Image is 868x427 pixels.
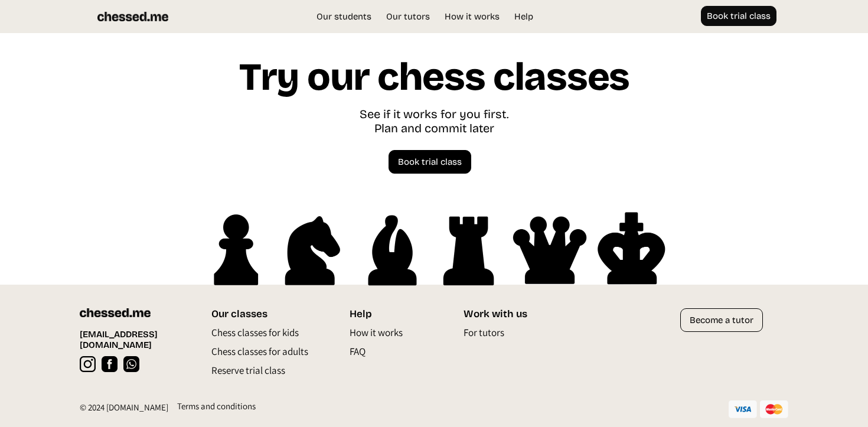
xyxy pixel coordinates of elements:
[211,308,314,320] div: Our classes
[464,308,554,320] div: Work with us
[168,400,256,421] a: Terms and conditions
[350,308,434,320] div: Help
[508,11,539,22] a: Help
[80,402,168,419] div: © 2024 [DOMAIN_NAME]
[211,345,308,364] a: Chess classes for adults
[177,400,256,418] div: Terms and conditions
[701,6,776,26] a: Book trial class
[464,326,504,345] a: For tutors
[380,11,436,22] a: Our tutors
[350,345,366,364] a: FAQ
[211,364,285,383] a: Reserve trial class
[239,57,629,107] h1: Try our chess classes
[439,11,505,22] a: How it works
[680,308,763,332] a: Become a tutor
[311,11,377,22] a: Our students
[360,107,509,138] div: See if it works for you first. Plan and commit later
[211,326,299,345] a: Chess classes for kids
[350,326,403,345] a: How it works
[389,150,471,174] a: Book trial class
[80,329,188,350] a: [EMAIL_ADDRESS][DOMAIN_NAME]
